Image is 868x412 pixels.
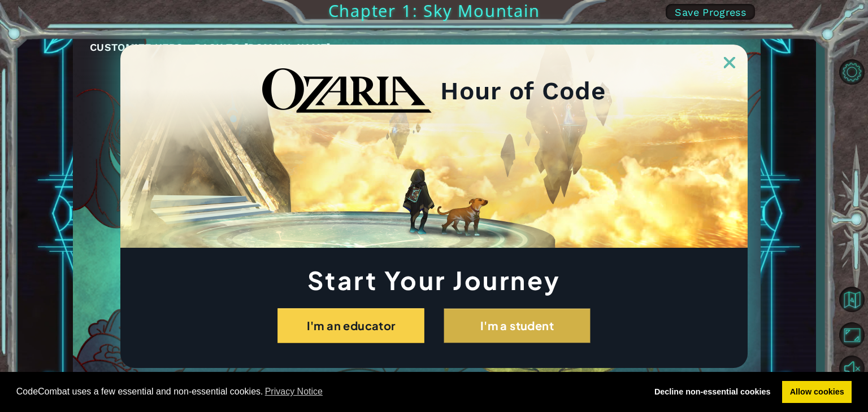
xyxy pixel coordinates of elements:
button: I'm a student [444,308,591,343]
span: CodeCombat uses a few essential and non-essential cookies. [16,383,638,400]
button: I'm an educator [277,308,424,343]
a: allow cookies [782,381,852,404]
a: learn more about cookies [263,383,325,400]
h1: Start Your Journey [120,269,748,291]
a: deny cookies [646,381,778,404]
h2: Hour of Code [440,80,606,102]
img: ExitButton_Dusk.png [724,57,735,68]
img: blackOzariaWordmark.png [262,68,432,113]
